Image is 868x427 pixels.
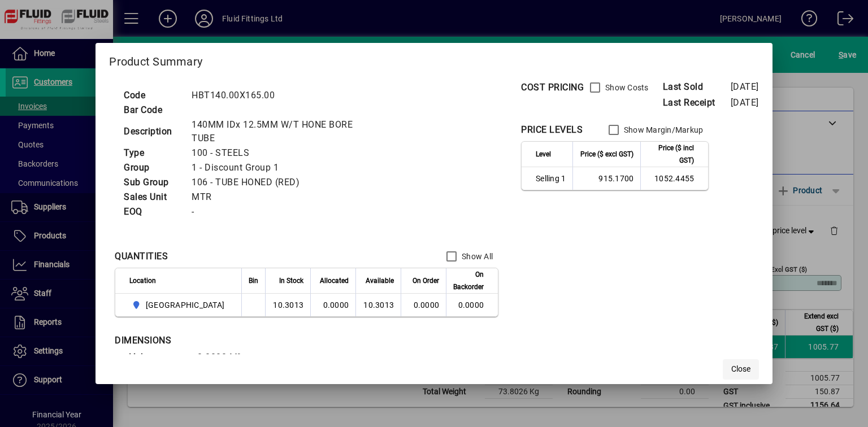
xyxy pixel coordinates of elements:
[572,167,640,190] td: 915.1700
[731,81,759,92] span: [DATE]
[129,298,229,312] span: AUCKLAND
[118,160,186,175] td: Group
[355,294,401,316] td: 10.3013
[186,160,392,175] td: 1 - Discount Group 1
[521,123,583,137] div: PRICE LEVELS
[249,274,258,287] span: Bin
[118,146,186,160] td: Type
[536,173,566,184] span: Selling 1
[414,300,440,310] span: 0.0000
[192,350,259,365] td: 0.0000 M³
[731,363,750,375] span: Close
[118,103,186,117] td: Bar Code
[118,204,186,219] td: EOQ
[118,175,186,190] td: Sub Group
[310,294,355,316] td: 0.0000
[580,148,633,160] span: Price ($ excl GST)
[186,204,392,219] td: -
[622,124,704,136] label: Show Margin/Markup
[186,190,392,204] td: MTR
[118,117,186,146] td: Description
[186,175,392,190] td: 106 - TUBE HONED (RED)
[118,88,186,103] td: Code
[731,97,759,108] span: [DATE]
[186,146,392,160] td: 100 - STEELS
[453,268,484,293] span: On Backorder
[265,294,310,316] td: 10.3013
[521,81,584,94] div: COST PRICING
[124,350,192,365] td: Volume
[146,299,224,311] span: [GEOGRAPHIC_DATA]
[115,334,397,347] div: DIMENSIONS
[723,359,759,380] button: Close
[663,96,731,110] span: Last Receipt
[320,274,349,287] span: Allocated
[96,43,772,76] h2: Product Summary
[603,82,649,93] label: Show Costs
[663,80,731,94] span: Last Sold
[648,142,694,167] span: Price ($ incl GST)
[186,117,392,146] td: 140MM IDx 12.5MM W/T HONE BORE TUBE
[118,190,186,204] td: Sales Unit
[279,274,303,287] span: In Stock
[640,167,708,190] td: 1052.4455
[115,250,168,263] div: QUANTITIES
[459,251,493,262] label: Show All
[446,294,498,316] td: 0.0000
[186,88,392,103] td: HBT140.00X165.00
[366,274,394,287] span: Available
[129,274,156,287] span: Location
[413,274,439,287] span: On Order
[536,148,551,160] span: Level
